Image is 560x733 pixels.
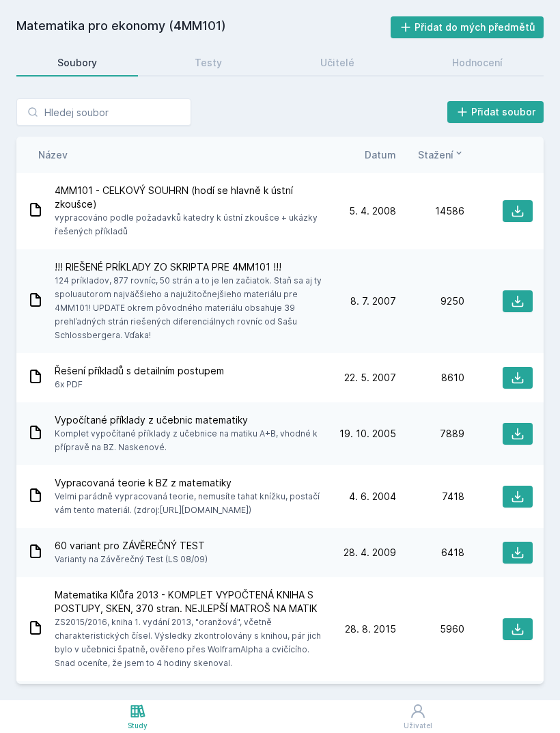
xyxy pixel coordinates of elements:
[345,622,396,636] span: 28. 8. 2015
[55,378,224,391] span: 6x PDF
[55,427,322,454] span: Komplet vypočítané příklady z učebnice na matiku A+B, vhodné k přípravě na BZ. Naskenové.
[391,16,544,38] button: Přidat do mých předmětů
[396,371,464,385] div: 8610
[396,427,464,441] div: 7889
[16,49,138,77] a: Soubory
[55,184,322,211] span: 4MM101 - CELKOVÝ SOUHRN (hodí se hlavně k ústní zkoušce)
[38,148,68,162] button: Název
[344,546,396,559] span: 28. 4. 2009
[396,294,464,308] div: 9250
[344,371,396,385] span: 22. 5. 2007
[412,49,544,77] a: Hodnocení
[154,49,264,77] a: Testy
[396,546,464,559] div: 6418
[55,553,208,566] span: Varianty na Závěrečný Test (LS 08/09)
[418,148,453,162] span: Stažení
[55,490,322,517] span: Velmi parádně vypracovaná teorie, nemusíte tahat knížku, postačí vám tento materiál. (zdroj:[URL]...
[396,490,464,503] div: 7418
[447,101,544,123] button: Přidat soubor
[195,56,222,70] div: Testy
[55,616,322,670] span: ZS2015/2016, kniha 1. vydání 2013, "oranžová", včetně charakteristických čísel. Výsledky zkontrol...
[418,148,464,162] button: Stažení
[452,56,503,70] div: Hodnocení
[349,204,396,218] span: 5. 4. 2008
[55,413,322,427] span: Vypočítané příklady z učebnic matematiky
[55,588,322,616] span: Matematika Klůfa 2013 - KOMPLET VYPOČTENÁ KNIHA S POSTUPY, SKEN, 370 stran. NEJLEPŠÍ MATROŠ NA MATIK
[16,16,391,38] h2: Matematika pro ekonomy (4MM101)
[55,260,322,274] span: !!! RIEŠENÉ PRÍKLADY ZO SKRIPTA PRE 4MM101 !!!
[55,211,322,238] span: vypracováno podle požadavků katedry k ústní zkoušce + ukázky řešených příkladů
[404,721,432,731] div: Uživatel
[365,148,396,162] button: Datum
[350,294,396,308] span: 8. 7. 2007
[396,204,464,218] div: 14586
[55,274,322,342] span: 124 príkladov, 877 rovníc, 50 strán a to je len začiatok. Staň sa aj ty spoluautorom najväčšieho ...
[55,364,224,378] span: Řešení příkladů s detailním postupem
[349,490,396,503] span: 4. 6. 2004
[16,98,191,126] input: Hledej soubor
[279,49,395,77] a: Učitelé
[128,721,148,731] div: Study
[55,476,322,490] span: Vypracovaná teorie k BZ z matematiky
[320,56,354,70] div: Učitelé
[396,622,464,636] div: 5960
[339,427,396,441] span: 19. 10. 2005
[57,56,97,70] div: Soubory
[55,539,208,553] span: 60 variant pro ZÁVĚREČNÝ TEST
